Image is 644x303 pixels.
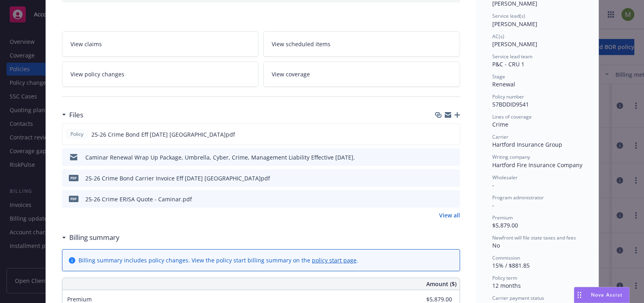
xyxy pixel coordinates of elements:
[69,232,120,243] h3: Billing summary
[492,12,525,19] span: Service lead(s)
[492,174,518,181] span: Wholesaler
[492,121,508,128] span: Crime
[91,130,235,139] span: 25-26 Crime Bond Eff [DATE] [GEOGRAPHIC_DATA]pdf
[492,20,537,28] span: [PERSON_NAME]
[62,232,120,243] div: Billing summary
[437,174,443,182] button: download file
[62,110,83,120] div: Files
[492,234,576,241] span: Newfront will file state taxes and fees
[85,153,355,162] div: Caminar Renewal Wrap Up Package, Umbrella, Cyber, Crime, Management Liability Effective [DATE].
[312,256,357,264] a: policy start page
[492,254,520,261] span: Commission
[272,70,310,78] span: View coverage
[591,291,623,298] span: Nova Assist
[492,274,517,281] span: Policy term
[492,242,500,249] span: No
[492,73,505,80] span: Stage
[70,70,124,78] span: View policy changes
[574,287,630,303] button: Nova Assist
[492,282,521,289] span: 12 months
[62,31,259,57] a: View claims
[492,262,530,269] span: 15% / $881.85
[437,153,443,162] button: download file
[69,196,78,202] span: pdf
[69,175,78,181] span: pdf
[272,40,330,48] span: View scheduled items
[70,40,102,48] span: View claims
[492,161,582,169] span: Hartford Fire Insurance Company
[492,100,529,108] span: 57BDDID9541
[492,221,518,229] span: $5,879.00
[492,201,494,209] span: -
[492,93,524,100] span: Policy number
[492,181,494,189] span: -
[67,295,92,303] span: Premium
[69,131,85,138] span: Policy
[69,110,83,120] h3: Files
[492,295,544,301] span: Carrier payment status
[574,287,584,303] div: Drag to move
[85,195,192,203] div: 25-26 Crime ERISA Quote - Caminar.pdf
[492,80,515,88] span: Renewal
[78,256,358,264] div: Billing summary includes policy changes. View the policy start billing summary on the .
[492,53,533,60] span: Service lead team
[492,141,562,148] span: Hartford Insurance Group
[492,113,532,120] span: Lines of coverage
[263,61,460,87] a: View coverage
[492,194,544,201] span: Program administrator
[492,154,530,160] span: Writing company
[492,133,508,140] span: Carrier
[450,174,457,182] button: preview file
[437,195,443,203] button: download file
[492,40,537,48] span: [PERSON_NAME]
[450,195,457,203] button: preview file
[436,130,443,139] button: download file
[450,153,457,162] button: preview file
[449,130,456,139] button: preview file
[263,31,460,57] a: View scheduled items
[85,174,270,182] div: 25-26 Crime Bond Carrier Invoice Eff [DATE] [GEOGRAPHIC_DATA]pdf
[62,61,259,87] a: View policy changes
[426,280,456,288] span: Amount ($)
[492,60,524,68] span: P&C - CRU 1
[439,211,460,219] a: View all
[492,33,504,40] span: AC(s)
[492,214,513,221] span: Premium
